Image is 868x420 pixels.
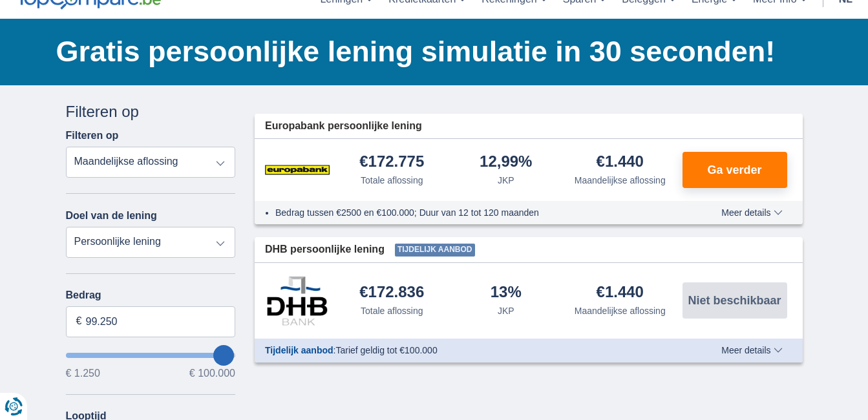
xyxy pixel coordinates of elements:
[265,242,385,257] span: DHB persoonlijke lening
[361,304,423,317] div: Totale aflossing
[707,164,761,176] span: Ga verder
[66,130,119,142] label: Filteren op
[66,368,100,379] span: € 1.250
[265,276,330,325] img: product.pl.alt DHB Bank
[56,32,803,72] h1: Gratis persoonlijke lening simulatie in 30 seconden!
[480,154,532,171] div: 12,99%
[491,284,522,302] div: 13%
[76,314,82,329] span: €
[683,282,787,319] button: Niet beschikbaar
[688,295,781,306] span: Niet beschikbaar
[712,345,792,355] button: Meer details
[265,345,333,355] span: Tijdelijk aanbod
[189,368,235,379] span: € 100.000
[66,101,236,123] div: Filteren op
[359,154,424,171] div: €172.775
[275,206,674,219] li: Bedrag tussen €2500 en €100.000; Duur van 12 tot 120 maanden
[721,208,782,217] span: Meer details
[66,353,236,358] input: wantToBorrow
[335,345,437,355] span: Tarief geldig tot €100.000
[498,174,514,187] div: JKP
[683,152,787,188] button: Ga verder
[359,284,424,302] div: €172.836
[575,304,666,317] div: Maandelijkse aflossing
[498,304,514,317] div: JKP
[597,284,644,302] div: €1.440
[66,210,157,222] label: Doel van de lening
[66,289,236,301] label: Bedrag
[712,207,792,218] button: Meer details
[721,346,782,355] span: Meer details
[255,344,684,357] div: :
[361,174,423,187] div: Totale aflossing
[575,174,666,187] div: Maandelijkse aflossing
[395,244,475,257] span: Tijdelijk aanbod
[265,154,330,186] img: product.pl.alt Europabank
[597,154,644,171] div: €1.440
[265,119,422,134] span: Europabank persoonlijke lening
